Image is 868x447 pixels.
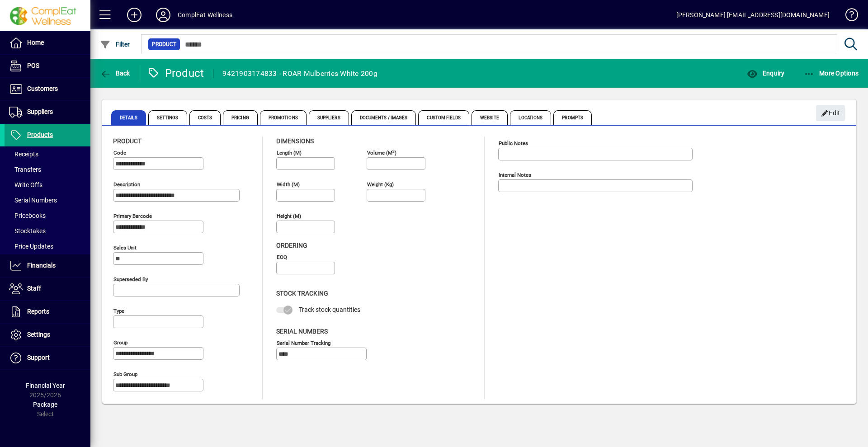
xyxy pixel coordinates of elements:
a: Pricebooks [5,208,90,223]
span: Receipts [9,151,38,158]
span: Financials [27,262,56,269]
span: Promotions [260,110,307,125]
a: Customers [5,78,90,100]
span: Reports [27,308,49,315]
span: POS [27,62,39,69]
span: Staff [27,285,41,292]
span: Suppliers [27,108,53,115]
span: Write Offs [9,181,42,188]
div: [PERSON_NAME] [EMAIL_ADDRESS][DOMAIN_NAME] [676,8,830,22]
div: Product [147,66,204,80]
span: Pricebooks [9,212,46,219]
mat-label: Superseded by [113,276,148,282]
a: Staff [5,278,90,300]
mat-label: Volume (m ) [367,150,396,156]
mat-label: Sales unit [113,245,137,251]
mat-label: Description [113,181,140,188]
span: Settings [27,331,50,338]
span: Locations [510,110,551,125]
a: Price Updates [5,239,90,254]
span: Home [27,39,44,46]
span: Back [100,70,130,77]
span: Prompts [553,110,592,125]
span: Product [113,137,142,145]
span: Product [152,40,176,49]
span: Customers [27,85,58,92]
mat-label: Sub group [113,371,137,377]
a: Suppliers [5,101,90,123]
span: Support [27,354,50,361]
span: Pricing [223,110,258,125]
span: More Options [804,70,859,77]
mat-label: EOQ [277,254,287,260]
button: Add [120,7,149,23]
span: Settings [148,110,187,125]
button: More Options [802,65,861,81]
a: Transfers [5,162,90,177]
mat-label: Code [113,150,126,156]
mat-label: Internal Notes [499,172,531,178]
sup: 3 [392,149,395,153]
span: Suppliers [309,110,349,125]
span: Products [27,131,53,138]
span: Custom Fields [418,110,469,125]
span: Transfers [9,166,41,173]
span: Enquiry [747,70,784,77]
mat-label: Length (m) [277,150,302,156]
span: Serial Numbers [9,197,57,204]
a: POS [5,55,90,77]
button: Back [98,65,132,81]
a: Write Offs [5,177,90,193]
app-page-header-button: Back [90,65,140,81]
span: Stock Tracking [276,290,328,297]
a: Settings [5,324,90,346]
button: Edit [816,105,845,121]
span: Details [111,110,146,125]
span: Filter [100,41,130,48]
mat-label: Group [113,339,127,346]
div: 9421903174833 - ROAR Mulberries White 200g [222,66,377,81]
a: Receipts [5,146,90,162]
a: Serial Numbers [5,193,90,208]
mat-label: Serial Number tracking [277,339,330,346]
a: Financials [5,254,90,277]
mat-label: Width (m) [277,181,300,188]
mat-label: Type [113,308,124,314]
span: Serial Numbers [276,328,328,335]
button: Profile [149,7,178,23]
button: Enquiry [745,65,787,81]
button: Filter [98,36,132,52]
span: Track stock quantities [299,306,360,313]
a: Home [5,32,90,54]
span: Website [472,110,508,125]
span: Dimensions [276,137,314,145]
span: Edit [821,106,840,121]
span: Documents / Images [351,110,416,125]
mat-label: Public Notes [499,140,528,146]
span: Ordering [276,242,307,249]
span: Package [33,401,57,408]
a: Support [5,347,90,369]
a: Stocktakes [5,223,90,239]
mat-label: Height (m) [277,213,301,219]
span: Financial Year [26,382,65,389]
span: Stocktakes [9,227,46,235]
a: Knowledge Base [839,2,857,31]
div: ComplEat Wellness [178,8,232,22]
mat-label: Primary barcode [113,213,152,219]
a: Reports [5,301,90,323]
span: Price Updates [9,243,53,250]
mat-label: Weight (Kg) [367,181,394,188]
span: Costs [189,110,221,125]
